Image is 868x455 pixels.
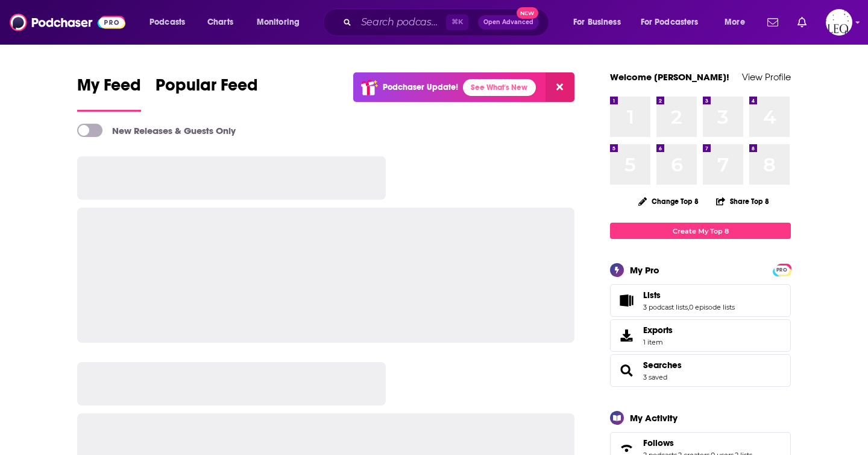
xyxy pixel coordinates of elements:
a: My Feed [77,75,141,112]
span: Exports [614,327,638,344]
a: 3 saved [643,373,667,381]
span: Monitoring [257,14,300,31]
span: Lists [610,284,791,317]
span: Searches [610,354,791,387]
a: Welcome [PERSON_NAME]! [610,71,729,83]
span: For Business [573,14,621,31]
a: Follows [643,437,752,448]
img: Podchaser - Follow, Share and Rate Podcasts [10,11,125,34]
span: For Podcasters [641,14,699,31]
button: open menu [248,13,315,32]
span: Lists [643,290,661,301]
span: ⌘ K [446,14,468,30]
p: Podchaser Update! [383,82,458,92]
a: Searches [643,360,682,371]
a: Lists [614,292,638,309]
div: Search podcasts, credits, & more... [335,8,561,36]
button: Show profile menu [826,9,852,36]
button: Change Top 8 [631,194,706,209]
span: 1 item [643,338,673,346]
button: open menu [716,13,760,32]
a: 3 podcast lists [643,303,688,311]
span: New [517,7,538,19]
a: View Profile [742,71,791,83]
div: My Activity [630,412,678,424]
input: Search podcasts, credits, & more... [356,13,446,32]
a: Popular Feed [156,75,258,112]
img: User Profile [826,9,852,36]
a: Searches [614,362,638,379]
a: Show notifications dropdown [793,12,811,33]
span: Follows [643,437,674,448]
a: Exports [610,319,791,352]
span: More [725,14,745,31]
button: open menu [633,13,716,32]
a: PRO [775,265,789,274]
span: Popular Feed [156,75,258,103]
button: Share Top 8 [715,189,770,213]
a: Create My Top 8 [610,223,791,239]
span: My Feed [77,75,141,103]
a: Show notifications dropdown [763,12,783,33]
a: 0 episode lists [689,303,735,311]
span: Charts [207,14,233,31]
span: Podcasts [149,14,185,31]
a: New Releases & Guests Only [77,124,236,137]
button: open menu [565,13,636,32]
span: Exports [643,325,673,336]
span: , [688,303,689,311]
a: See What's New [463,79,536,96]
button: Open AdvancedNew [478,15,539,30]
div: My Pro [630,264,659,276]
button: open menu [141,13,201,32]
a: Charts [200,13,241,32]
a: Lists [643,290,735,301]
span: Logged in as LeoPR [826,9,852,36]
span: Open Advanced [483,19,533,25]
